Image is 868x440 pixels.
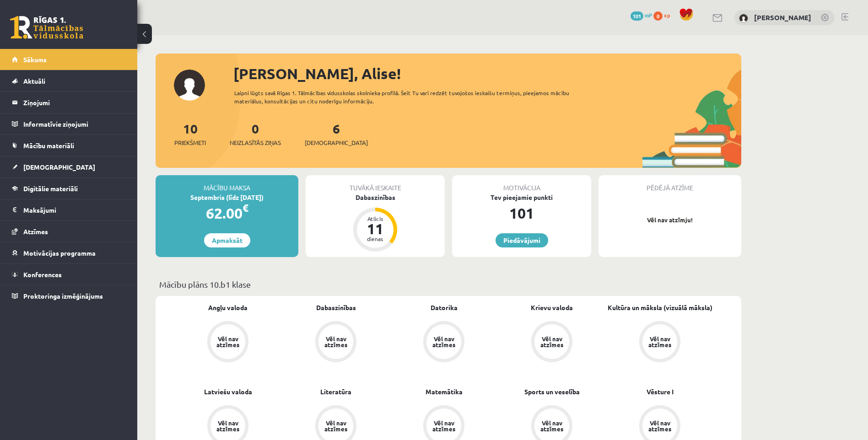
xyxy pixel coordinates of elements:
[306,193,445,253] a: Dabaszinības Atlicis 11 dienas
[647,420,673,432] div: Vēl nav atzīmes
[306,193,445,202] div: Dabaszinības
[233,63,741,85] div: [PERSON_NAME], Alise!
[603,215,737,225] p: Vēl nav atzīmju!
[23,141,74,150] span: Mācību materiāli
[323,420,349,432] div: Vēl nav atzīmes
[452,175,591,193] div: Motivācija
[645,11,652,19] span: mP
[361,236,389,241] div: dienas
[23,163,95,171] span: [DEMOGRAPHIC_DATA]
[23,113,126,134] legend: Informatīvie ziņojumi
[524,387,580,397] a: Sports un veselība
[23,55,47,64] span: Sākums
[496,233,548,247] a: Piedāvājumi
[282,321,390,364] a: Vēl nav atzīmes
[12,135,126,156] a: Mācību materiāli
[12,264,126,285] a: Konferences
[159,278,738,290] p: Mācību plāns 10.b1 klase
[215,336,241,348] div: Vēl nav atzīmes
[361,216,389,221] div: Atlicis
[608,303,712,312] a: Kultūra un māksla (vizuālā māksla)
[390,321,498,364] a: Vēl nav atzīmes
[23,270,62,279] span: Konferences
[452,202,591,224] div: 101
[598,175,741,193] div: Pēdējā atzīme
[12,242,126,263] a: Motivācijas programma
[174,138,206,147] span: Priekšmeti
[23,199,126,220] legend: Maksājumi
[12,285,126,306] a: Proktoringa izmēģinājums
[174,120,206,147] a: 10Priekšmeti
[156,193,298,202] div: Septembris (līdz [DATE])
[12,113,126,134] a: Informatīvie ziņojumi
[23,77,45,85] span: Aktuāli
[230,138,281,147] span: Neizlasītās ziņas
[739,14,748,23] img: Alise Bogdanova
[316,303,356,312] a: Dabaszinības
[174,321,282,364] a: Vēl nav atzīmes
[234,89,586,105] div: Laipni lūgts savā Rīgas 1. Tālmācības vidusskolas skolnieka profilā. Šeit Tu vari redzēt tuvojošo...
[10,16,83,39] a: Rīgas 1. Tālmācības vidusskola
[320,387,351,397] a: Literatūra
[305,138,368,147] span: [DEMOGRAPHIC_DATA]
[23,292,103,300] span: Proktoringa izmēģinājums
[12,221,126,242] a: Atzīmes
[23,227,48,236] span: Atzīmes
[156,202,298,224] div: 62.00
[12,199,126,220] a: Maksājumi
[431,336,457,348] div: Vēl nav atzīmes
[539,420,565,432] div: Vēl nav atzīmes
[653,11,663,21] span: 0
[306,175,445,193] div: Tuvākā ieskaite
[426,387,463,397] a: Matemātika
[12,70,126,91] a: Aktuāli
[647,336,673,348] div: Vēl nav atzīmes
[208,303,248,312] a: Angļu valoda
[754,13,811,22] a: [PERSON_NAME]
[498,321,606,364] a: Vēl nav atzīmes
[23,184,78,193] span: Digitālie materiāli
[230,120,281,147] a: 0Neizlasītās ziņas
[323,336,349,348] div: Vēl nav atzīmes
[12,178,126,199] a: Digitālie materiāli
[12,92,126,113] a: Ziņojumi
[647,387,674,397] a: Vēsture I
[539,336,565,348] div: Vēl nav atzīmes
[156,175,298,193] div: Mācību maksa
[631,11,643,21] span: 101
[653,11,674,19] a: 0 xp
[361,221,389,236] div: 11
[664,11,670,19] span: xp
[23,249,96,257] span: Motivācijas programma
[305,120,368,147] a: 6[DEMOGRAPHIC_DATA]
[215,420,241,432] div: Vēl nav atzīmes
[431,420,457,432] div: Vēl nav atzīmes
[452,193,591,202] div: Tev pieejamie punkti
[12,156,126,177] a: [DEMOGRAPHIC_DATA]
[204,387,252,397] a: Latviešu valoda
[531,303,573,312] a: Krievu valoda
[23,92,126,113] legend: Ziņojumi
[204,233,250,247] a: Apmaksāt
[12,49,126,70] a: Sākums
[631,11,652,19] a: 101 mP
[431,303,458,312] a: Datorika
[606,321,714,364] a: Vēl nav atzīmes
[243,201,248,215] span: €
